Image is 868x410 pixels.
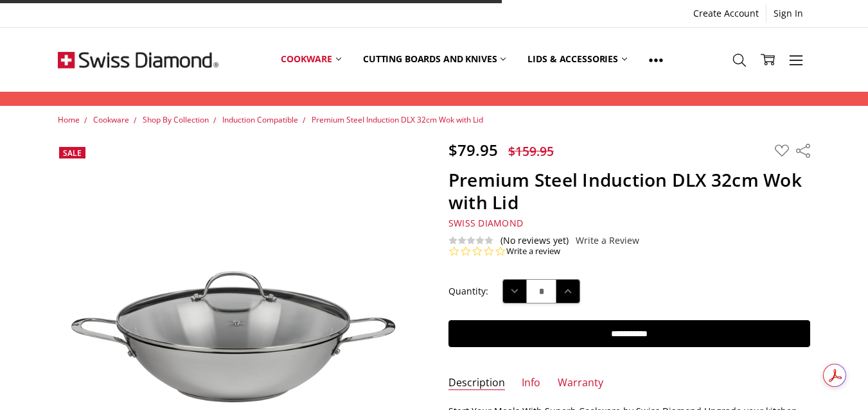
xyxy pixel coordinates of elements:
img: Free Shipping On Every Order [58,28,218,92]
a: Info [522,376,540,391]
span: $79.95 [448,139,498,160]
a: Description [448,376,505,391]
a: Show All [638,31,674,89]
a: Induction Compatible [222,114,298,125]
a: Premium Steel Induction DLX 32cm Wok with Lid [312,114,483,125]
a: Create Account [686,4,766,22]
label: Quantity: [448,284,488,298]
a: Cookware [270,31,352,88]
a: Home [58,114,80,125]
h1: Premium Steel Induction DLX 32cm Wok with Lid [448,169,810,214]
a: Cookware [93,114,129,125]
span: $159.95 [508,142,554,160]
a: Sign In [766,4,810,22]
span: (No reviews yet) [500,235,569,246]
a: Warranty [558,376,603,391]
a: Cutting boards and knives [352,31,517,88]
span: Swiss Diamond [448,217,523,229]
a: Shop By Collection [143,114,209,125]
span: Sale [63,148,82,158]
a: Write a Review [576,235,639,246]
a: Lids & Accessories [517,31,637,88]
a: Write a review [506,246,560,257]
